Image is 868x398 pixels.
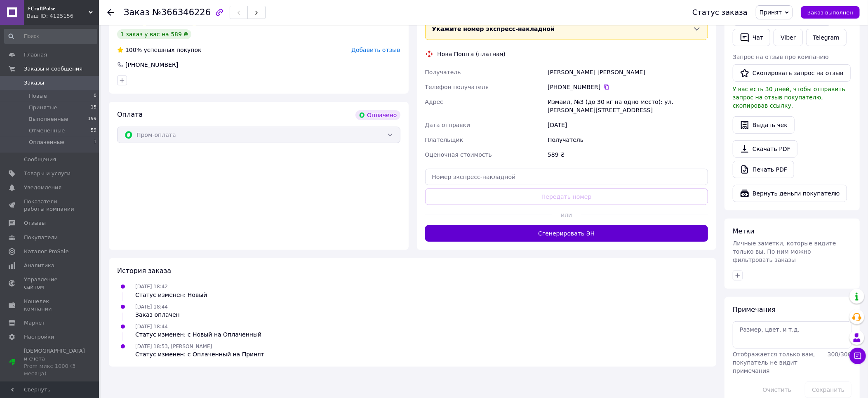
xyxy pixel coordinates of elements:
[24,333,54,341] span: Настройки
[29,104,57,111] span: Принятые
[4,29,97,44] input: Поиск
[27,12,99,20] div: Ваш ID: 4125156
[125,47,142,53] span: 100%
[117,19,215,25] a: [PERSON_NAME] [PERSON_NAME]
[135,330,261,339] div: Статус изменен: с Новый на Оплаченный
[135,284,168,290] span: [DATE] 18:42
[733,54,829,60] span: Запрос на отзыв про компанию
[29,127,65,134] span: Отмененные
[24,234,58,241] span: Покупатели
[546,147,710,162] div: 589 ₴
[774,29,802,46] a: Viber
[733,161,794,178] a: Печать PDF
[125,61,179,69] div: [PHONE_NUMBER]
[548,83,708,91] div: [PHONE_NUMBER]
[425,169,708,185] input: Номер экспресс-накладной
[24,347,85,377] span: [DEMOGRAPHIC_DATA] и счета
[733,306,776,313] span: Примечания
[24,184,61,191] span: Уведомления
[425,151,492,158] span: Оценочная стоимость
[135,350,264,358] div: Статус изменен: с Оплаченный на Принят
[546,94,710,118] div: Измаил, №3 (до 30 кг на одно место): ул. [PERSON_NAME][STREET_ADDRESS]
[733,227,755,235] span: Метки
[425,69,461,75] span: Получатель
[425,84,489,90] span: Телефон получателя
[546,118,710,132] div: [DATE]
[117,111,143,118] span: Оплата
[733,64,851,82] button: Скопировать запрос на отзыв
[117,267,171,275] span: История заказа
[135,304,168,310] span: [DATE] 18:44
[355,110,400,120] div: Оплачено
[425,99,443,105] span: Адрес
[24,219,46,227] span: Отзывы
[24,51,47,59] span: Главная
[124,7,150,17] span: Заказ
[425,225,708,242] button: Сгенерировать ЭН
[24,319,45,327] span: Маркет
[91,104,96,111] span: 15
[733,86,845,109] span: У вас есть 30 дней, чтобы отправить запрос на отзыв покупателю, скопировав ссылку.
[552,211,581,219] span: или
[692,8,748,16] div: Статус заказа
[828,351,852,358] span: 300 / 300
[435,50,508,58] div: Нова Пошта (платная)
[849,348,866,364] button: Чат с покупателем
[91,127,96,134] span: 59
[546,65,710,80] div: [PERSON_NAME] [PERSON_NAME]
[94,92,96,100] span: 0
[135,344,212,349] span: [DATE] 18:53, [PERSON_NAME]
[135,324,168,330] span: [DATE] 18:44
[24,298,76,313] span: Кошелек компании
[425,122,470,128] span: Дата отправки
[88,115,96,123] span: 199
[117,29,191,39] div: 1 заказ у вас на 589 ₴
[733,185,847,202] button: Вернуть деньги покупателю
[29,92,47,100] span: Новые
[24,248,68,255] span: Каталог ProSale
[733,29,770,46] button: Чат
[546,132,710,147] div: Получатель
[351,47,400,53] span: Добавить отзыв
[801,6,860,19] button: Заказ выполнен
[733,351,815,374] span: Отображается только вам, покупатель не видит примечания
[733,140,797,158] a: Скачать PDF
[24,65,82,73] span: Заказы и сообщения
[24,262,54,269] span: Аналитика
[432,26,555,32] span: Укажите номер экспресс-накладной
[807,9,853,16] span: Заказ выполнен
[733,116,795,134] button: Выдать чек
[425,137,463,143] span: Плательщик
[107,8,114,16] div: Вернуться назад
[806,29,847,46] a: Telegram
[24,156,56,163] span: Сообщения
[24,198,76,213] span: Показатели работы компании
[24,79,44,87] span: Заказы
[27,5,89,12] span: ⚡𝐂𝐫𝐚𝐟𝐭𝐏𝐮𝐥𝐬𝐞
[760,9,782,16] span: Принят
[29,115,68,123] span: Выполненные
[29,139,64,146] span: Оплаченные
[94,139,96,146] span: 1
[117,46,202,54] div: успешных покупок
[135,291,207,299] div: Статус изменен: Новый
[24,276,76,291] span: Управление сайтом
[733,240,836,263] span: Личные заметки, которые видите только вы. По ним можно фильтровать заказы
[24,170,71,177] span: Товары и услуги
[152,7,211,17] span: №366346226
[24,363,85,377] div: Prom микс 1000 (3 месяца)
[135,311,180,319] div: Заказ оплачен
